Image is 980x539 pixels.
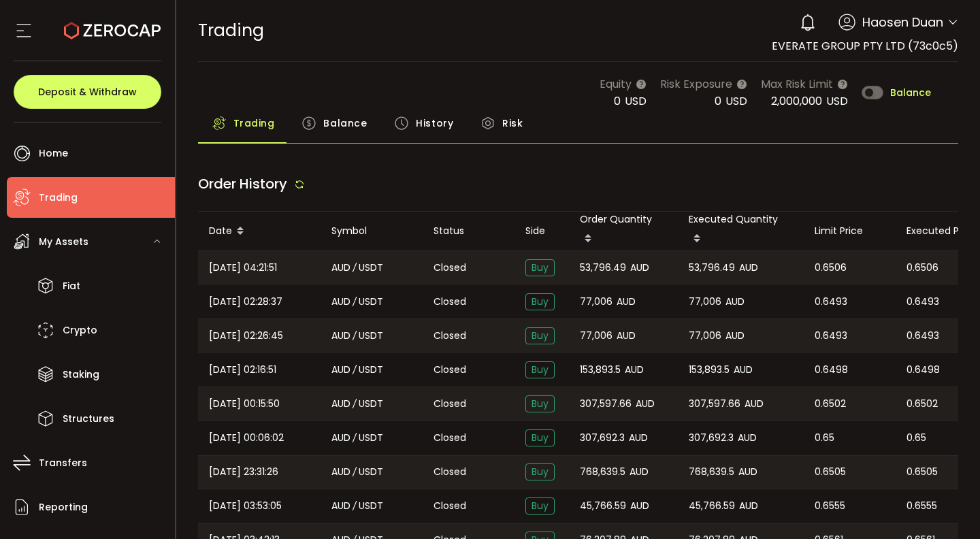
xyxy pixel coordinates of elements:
span: 2,000,000 [771,93,822,109]
span: AUD [331,430,350,446]
span: 0.6493 [906,328,939,344]
span: 53,796.49 [580,260,626,276]
div: Limit Price [804,223,896,239]
span: Equity [600,76,632,93]
span: USDT [359,498,383,514]
span: 307,597.66 [689,396,740,412]
button: Deposit & Withdraw [14,75,161,109]
em: / [353,294,357,310]
span: 53,796.49 [689,260,735,276]
span: Fiat [63,276,80,296]
span: AUD [331,396,350,412]
span: My Assets [39,232,88,252]
em: / [353,498,357,514]
span: 0 [715,93,721,109]
span: 153,893.5 [580,362,621,378]
span: History [416,110,453,137]
div: Status [423,223,514,239]
span: Buy [525,497,555,514]
span: AUD [738,464,757,480]
span: Deposit & Withdraw [38,87,137,97]
span: 307,692.3 [689,430,734,446]
em: / [353,328,357,344]
span: USDT [359,328,383,344]
span: Closed [434,363,466,377]
span: AUD [636,396,655,412]
span: AUD [331,362,350,378]
span: Buy [525,361,555,378]
span: 0.6498 [906,362,940,378]
span: Haosen Duan [862,13,943,31]
span: Reporting [39,497,88,517]
span: EVERATE GROUP PTY LTD (73c0c5) [772,38,958,54]
span: Buy [525,395,555,412]
span: USD [625,93,647,109]
span: AUD [630,260,649,276]
span: 45,766.59 [689,498,735,514]
span: Staking [63,365,99,385]
span: Buy [525,463,555,480]
div: Order Quantity [569,212,678,250]
span: USDT [359,362,383,378]
span: Closed [434,261,466,275]
span: AUD [617,294,636,310]
span: [DATE] 02:28:37 [209,294,282,310]
span: Risk [502,110,523,137]
div: Date [198,220,321,243]
span: Buy [525,429,555,446]
span: AUD [725,294,745,310]
span: USD [826,93,848,109]
em: / [353,464,357,480]
span: Balance [323,110,367,137]
span: AUD [331,260,350,276]
span: AUD [617,328,636,344]
span: [DATE] 00:06:02 [209,430,284,446]
span: 0.6555 [815,498,845,514]
span: Home [39,144,68,163]
span: Crypto [63,321,97,340]
span: 0.6506 [815,260,847,276]
span: [DATE] 02:16:51 [209,362,276,378]
span: AUD [738,430,757,446]
span: Trading [198,18,264,42]
span: USDT [359,464,383,480]
span: Buy [525,293,555,310]
span: Transfers [39,453,87,473]
div: Executed Quantity [678,212,804,250]
span: Trading [39,188,78,208]
span: AUD [734,362,753,378]
span: [DATE] 04:21:51 [209,260,277,276]
span: Closed [434,431,466,445]
span: Buy [525,259,555,276]
span: AUD [739,498,758,514]
span: AUD [630,464,649,480]
span: 0.6505 [906,464,938,480]
span: Structures [63,409,114,429]
span: Closed [434,465,466,479]
div: Side [514,223,569,239]
span: 307,597.66 [580,396,632,412]
span: Trading [233,110,275,137]
span: 0 [614,93,621,109]
div: Symbol [321,223,423,239]
em: / [353,260,357,276]
span: 77,006 [689,328,721,344]
span: 0.6493 [906,294,939,310]
span: 153,893.5 [689,362,730,378]
span: USDT [359,260,383,276]
span: 77,006 [580,294,612,310]
span: Balance [890,88,931,97]
span: AUD [745,396,764,412]
span: Closed [434,397,466,411]
span: AUD [629,430,648,446]
span: [DATE] 02:26:45 [209,328,283,344]
span: 0.6506 [906,260,938,276]
span: AUD [739,260,758,276]
span: Order History [198,174,287,193]
span: 0.6502 [906,396,938,412]
span: 768,639.5 [689,464,734,480]
span: [DATE] 23:31:26 [209,464,278,480]
iframe: Chat Widget [912,474,980,539]
span: 45,766.59 [580,498,626,514]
